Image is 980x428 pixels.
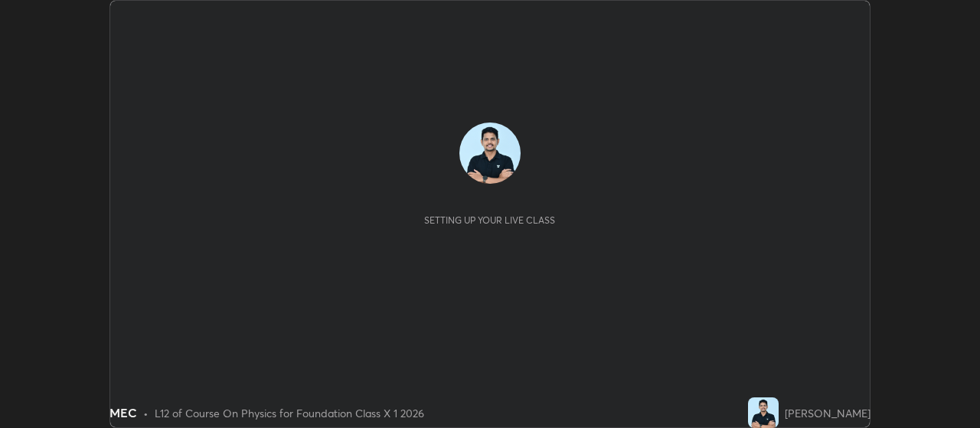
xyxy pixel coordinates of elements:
[459,123,521,184] img: a8c2744b4dbf429fb825013d7c421360.jpg
[785,405,871,421] div: [PERSON_NAME]
[155,405,424,421] div: L12 of Course On Physics for Foundation Class X 1 2026
[143,405,149,421] div: •
[109,403,137,422] div: MEC
[748,397,779,428] img: a8c2744b4dbf429fb825013d7c421360.jpg
[424,214,555,226] div: Setting up your live class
